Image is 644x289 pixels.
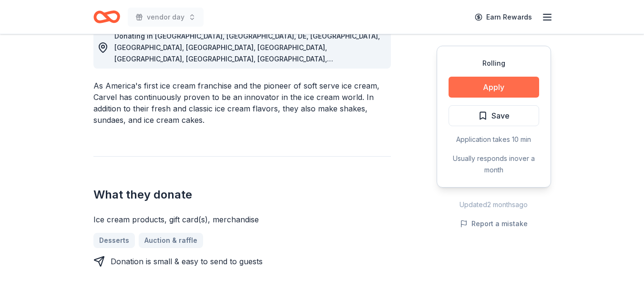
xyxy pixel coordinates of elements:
[449,77,539,98] button: Apply
[93,214,391,225] div: Ice cream products, gift card(s), merchandise
[460,218,528,229] button: Report a mistake
[449,134,539,145] div: Application takes 10 min
[449,153,539,176] div: Usually responds in over a month
[469,9,538,26] a: Earn Rewards
[93,80,391,126] div: As America's first ice cream franchise and the pioneer of soft serve ice cream, Carvel has contin...
[111,256,263,267] div: Donation is small & easy to send to guests
[437,199,551,210] div: Updated 2 months ago
[491,110,510,122] span: Save
[449,105,539,126] button: Save
[147,11,184,23] span: vendor day
[449,58,539,69] div: Rolling
[128,8,204,27] button: vendor day
[93,233,135,248] a: Desserts
[139,233,203,248] a: Auction & raffle
[93,187,391,202] h2: What they donate
[93,6,120,28] a: Home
